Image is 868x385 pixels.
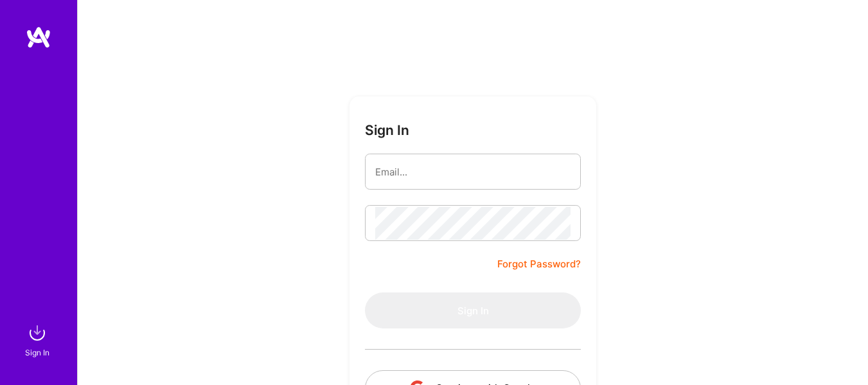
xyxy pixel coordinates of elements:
[497,256,581,272] a: Forgot Password?
[365,292,581,328] button: Sign In
[365,122,409,138] h3: Sign In
[26,26,51,49] img: logo
[375,156,571,188] input: Email...
[25,346,49,359] div: Sign In
[27,320,50,359] a: sign inSign In
[24,320,50,346] img: sign in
